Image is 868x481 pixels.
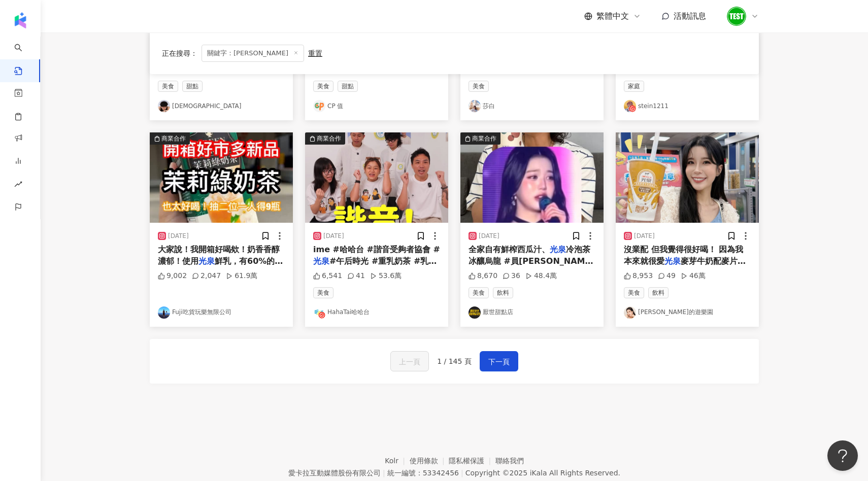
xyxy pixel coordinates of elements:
[158,81,178,92] span: 美食
[192,271,221,281] div: 2,047
[161,133,186,144] div: 商業合作
[313,271,342,281] div: 6,541
[168,232,189,240] div: [DATE]
[469,100,481,112] img: KOL Avatar
[313,306,440,319] a: KOL AvatarHahaTai哈哈台
[469,81,489,92] span: 美食
[624,100,636,112] img: KOL Avatar
[313,287,333,298] span: 美食
[624,256,749,425] span: 麥芽牛奶配麥片的組合😍 可以選擇加牛奶🥛或是咖啡☕️ 我是加牛奶攪拌一下再喝 喝起來有巧克力脆脆的口感 我覺得比星冰樂好喝 因為基底是我愛的麥芽牛奶🤣🤣🤣 至於會不會甜？ 會，因為麥芽牛奶本來就...
[313,256,437,277] span: #午后時光 #重乳奶茶 #乳含量6
[313,100,440,112] a: KOL AvatarCP 值
[323,232,344,240] div: [DATE]
[317,133,341,144] div: 商業合作
[158,256,283,277] span: 鮮乳，有60%的乳含量，搭配茉莉綠茶
[410,457,449,465] a: 使用條款
[14,37,35,76] a: search
[469,100,595,112] a: KOL Avatar莎白
[14,174,22,197] span: rise
[469,306,595,319] a: KOL Avatar厭世甜點店
[658,271,676,281] div: 49
[674,11,706,21] span: 活動訊息
[469,245,594,277] span: 冷泡茶冰釀烏龍 #員[PERSON_NAME] #[PERSON_NAME]
[383,469,385,477] span: |
[158,100,170,112] img: KOL Avatar
[150,132,293,223] img: post-image
[469,271,497,281] div: 8,670
[158,271,187,281] div: 9,002
[624,81,644,92] span: 家庭
[461,469,463,477] span: |
[681,271,706,281] div: 46萬
[158,100,285,112] a: KOL Avatar[DEMOGRAPHIC_DATA]
[198,256,215,266] mark: 光泉
[202,45,304,62] span: 關鍵字：[PERSON_NAME]
[624,271,653,281] div: 8,953
[624,287,644,298] span: 美食
[158,245,280,265] span: 大家說！我開箱好喝欸！奶香香醇濃郁！使用
[469,287,489,298] span: 美食
[313,306,325,319] img: KOL Avatar
[827,440,858,471] iframe: Help Scout Beacon - Open
[338,81,358,92] span: 甜點
[727,7,746,26] img: unnamed.png
[313,100,325,112] img: KOL Avatar
[313,81,333,92] span: 美食
[158,306,170,319] img: KOL Avatar
[162,49,197,57] span: 正在搜尋 ：
[313,245,440,254] span: ime #哈哈台 #諧音受夠者協會 #
[347,271,365,281] div: 41
[634,232,655,240] div: [DATE]
[479,232,499,240] div: [DATE]
[226,271,257,281] div: 61.9萬
[495,457,524,465] a: 聯絡我們
[472,133,496,144] div: 商業合作
[469,306,481,319] img: KOL Avatar
[158,306,285,319] a: KOL AvatarFuji吃貨玩樂無限公司
[616,132,759,223] img: post-image
[503,271,520,281] div: 36
[12,12,28,28] img: logo icon
[624,306,636,319] img: KOL Avatar
[308,49,322,57] div: 重置
[370,271,402,281] div: 53.6萬
[480,351,518,371] button: 下一頁
[530,469,547,477] a: iKala
[469,245,550,254] span: 全家自有鮮榨西瓜汁、
[624,306,751,319] a: KOL Avatar[PERSON_NAME]的遊樂園
[525,271,557,281] div: 48.4萬
[493,287,513,298] span: 飲料
[465,469,620,477] div: Copyright © 2025 All Rights Reserved.
[390,351,429,371] button: 上一頁
[449,457,495,465] a: 隱私權保護
[385,457,409,465] a: Kolr
[437,357,472,365] span: 1 / 145 頁
[596,11,629,22] span: 繁體中文
[664,256,681,266] mark: 光泉
[488,356,510,368] span: 下一頁
[648,287,669,298] span: 飲料
[313,256,329,266] mark: 光泉
[550,245,566,254] mark: 光泉
[387,469,459,477] div: 統一編號：53342456
[624,100,751,112] a: KOL Avatarstein1211
[460,132,604,223] button: 商業合作
[305,132,448,223] button: 商業合作
[288,469,381,477] div: 愛卡拉互動媒體股份有限公司
[460,132,604,223] img: post-image
[305,132,448,223] img: post-image
[624,245,743,265] span: 沒業配 但我覺得很好喝！ 因為我本來就很愛
[150,132,293,223] button: 商業合作
[182,81,203,92] span: 甜點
